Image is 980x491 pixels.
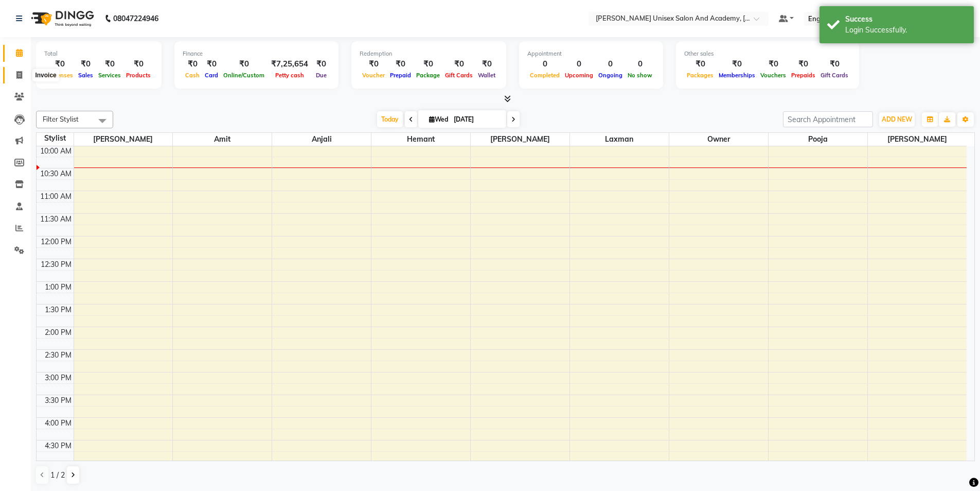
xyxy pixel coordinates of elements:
div: ₹0 [123,58,153,70]
div: ₹0 [789,58,818,70]
button: ADD NEW [879,112,915,127]
div: ₹0 [475,58,498,70]
span: Package [414,72,442,79]
span: Card [202,72,221,79]
span: Filter Stylist [43,115,79,123]
span: pooja [769,133,867,146]
div: 11:00 AM [38,191,74,202]
span: Online/Custom [221,72,267,79]
input: Search Appointment [783,111,873,127]
div: Login Successfully. [845,25,966,36]
div: Appointment [527,49,655,58]
div: 2:00 PM [43,327,74,338]
div: Finance [183,49,330,58]
span: Ongoing [596,72,625,79]
span: [PERSON_NAME] [74,133,173,146]
div: Total [44,49,153,58]
img: logo [26,4,97,33]
span: Memberships [716,72,758,79]
span: Wed [426,115,451,123]
div: 12:00 PM [39,236,74,247]
div: ₹7,25,654 [267,58,312,70]
div: 11:30 AM [38,214,74,225]
div: ₹0 [360,58,387,70]
div: 4:30 PM [43,441,74,451]
div: ₹0 [183,58,202,70]
input: 2025-09-03 [451,112,502,127]
div: 3:30 PM [43,395,74,406]
div: 3:00 PM [43,373,74,383]
span: Amit [173,133,272,146]
span: Vouchers [758,72,789,79]
div: Invoice [32,69,59,81]
div: ₹0 [44,58,76,70]
div: 0 [596,58,625,70]
span: Cash [183,72,202,79]
span: Prepaids [789,72,818,79]
span: Upcoming [562,72,596,79]
div: ₹0 [758,58,789,70]
span: Completed [527,72,562,79]
div: 0 [527,58,562,70]
span: Packages [684,72,716,79]
span: Voucher [360,72,387,79]
span: Services [96,72,123,79]
span: Gift Cards [442,72,475,79]
div: 1:30 PM [43,304,74,315]
b: 08047224946 [113,4,158,33]
div: ₹0 [414,58,442,70]
div: ₹0 [442,58,475,70]
span: Petty cash [273,72,307,79]
div: Other sales [684,49,851,58]
span: hemant [371,133,470,146]
span: 1 / 2 [50,470,65,481]
div: Success [845,14,966,25]
span: No show [625,72,655,79]
div: ₹0 [387,58,414,70]
div: 0 [625,58,655,70]
div: ₹0 [716,58,758,70]
span: [PERSON_NAME] [471,133,569,146]
span: Sales [76,72,96,79]
div: 4:00 PM [43,418,74,429]
div: 12:30 PM [39,259,74,270]
span: Wallet [475,72,498,79]
div: 10:00 AM [38,146,74,157]
div: 0 [562,58,596,70]
div: Stylist [37,133,74,144]
span: Products [123,72,153,79]
div: Redemption [360,49,498,58]
span: Due [313,72,329,79]
div: 1:00 PM [43,282,74,293]
span: laxman [570,133,669,146]
div: ₹0 [96,58,123,70]
div: ₹0 [684,58,716,70]
span: ADD NEW [882,115,912,123]
div: ₹0 [202,58,221,70]
div: ₹0 [312,58,330,70]
span: [PERSON_NAME] [868,133,967,146]
div: ₹0 [221,58,267,70]
div: 2:30 PM [43,350,74,361]
div: ₹0 [818,58,851,70]
span: Today [377,111,403,127]
span: anjali [272,133,371,146]
span: Prepaid [387,72,414,79]
div: ₹0 [76,58,96,70]
span: owner [669,133,768,146]
div: 10:30 AM [38,168,74,179]
span: Gift Cards [818,72,851,79]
